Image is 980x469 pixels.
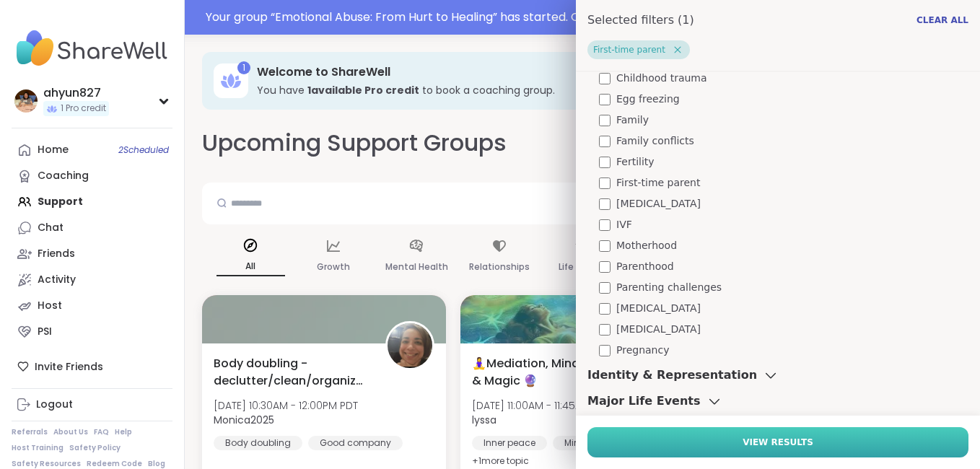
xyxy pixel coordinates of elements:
[12,443,64,453] a: Host Training
[12,267,172,293] a: Activity
[12,319,172,345] a: PSI
[616,343,669,358] span: Pregnancy
[553,436,629,450] div: Mindfulness
[916,14,968,26] span: Clear All
[94,427,109,437] a: FAQ
[616,113,649,128] span: Family
[587,427,968,457] button: View Results
[38,325,52,339] div: PSI
[12,163,172,189] a: Coaching
[36,398,73,412] div: Logout
[616,280,722,295] span: Parenting challenges
[257,64,942,80] h3: Welcome to ShareWell
[593,44,665,56] span: First-time parent
[148,459,165,469] a: Blog
[385,258,448,276] p: Mental Health
[38,273,76,287] div: Activity
[12,241,172,267] a: Friends
[616,259,674,274] span: Parenthood
[115,427,132,437] a: Help
[38,299,62,313] div: Host
[616,322,701,337] span: [MEDICAL_DATA]
[12,137,172,163] a: Home2Scheduled
[38,221,64,235] div: Chat
[87,459,142,469] a: Redeem Code
[616,175,700,190] span: First-time parent
[308,436,403,450] div: Good company
[616,238,677,253] span: Motherhood
[61,102,106,115] span: 1 Pro credit
[388,323,432,368] img: Monica2025
[743,436,813,449] span: View Results
[616,217,632,232] span: IVF
[616,154,655,170] span: Fertility
[53,427,88,437] a: About Us
[317,258,350,276] p: Growth
[69,443,121,453] a: Safety Policy
[472,398,611,413] span: [DATE] 11:00AM - 11:45AM PDT
[616,301,701,316] span: [MEDICAL_DATA]
[12,392,172,418] a: Logout
[214,398,358,413] span: [DATE] 10:30AM - 12:00PM PDT
[307,83,419,97] b: 1 available Pro credit
[43,85,109,101] div: ahyun827
[469,258,530,276] p: Relationships
[214,436,302,450] div: Body doubling
[587,12,694,29] h1: Selected filters ( 1 )
[472,355,628,390] span: 🧘‍♀️Mediation, Mindfulness & Magic 🔮
[38,143,69,157] div: Home
[616,92,680,107] span: Egg freezing
[12,427,48,437] a: Referrals
[257,83,942,97] h3: You have to book a coaching group.
[616,133,694,149] span: Family conflicts
[616,71,707,86] span: Childhood trauma
[12,459,81,469] a: Safety Resources
[12,354,172,380] div: Invite Friends
[12,293,172,319] a: Host
[559,258,606,276] p: Life Events
[12,23,172,74] img: ShareWell Nav Logo
[202,127,507,159] h2: Upcoming Support Groups
[216,258,285,276] p: All
[206,9,971,26] div: Your group “ Emotional Abuse: From Hurt to Healing ” has started. Click here to enter!
[472,436,547,450] div: Inner peace
[38,247,75,261] div: Friends
[214,355,369,390] span: Body doubling - declutter/clean/organize with me
[12,215,172,241] a: Chat
[616,196,701,211] span: [MEDICAL_DATA]
[472,413,496,427] b: lyssa
[118,144,169,156] span: 2 Scheduled
[587,367,757,384] h3: Identity & Representation
[14,89,38,113] img: ahyun827
[214,413,274,427] b: Monica2025
[587,393,701,410] h3: Major Life Events
[38,169,89,183] div: Coaching
[237,61,250,74] div: 1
